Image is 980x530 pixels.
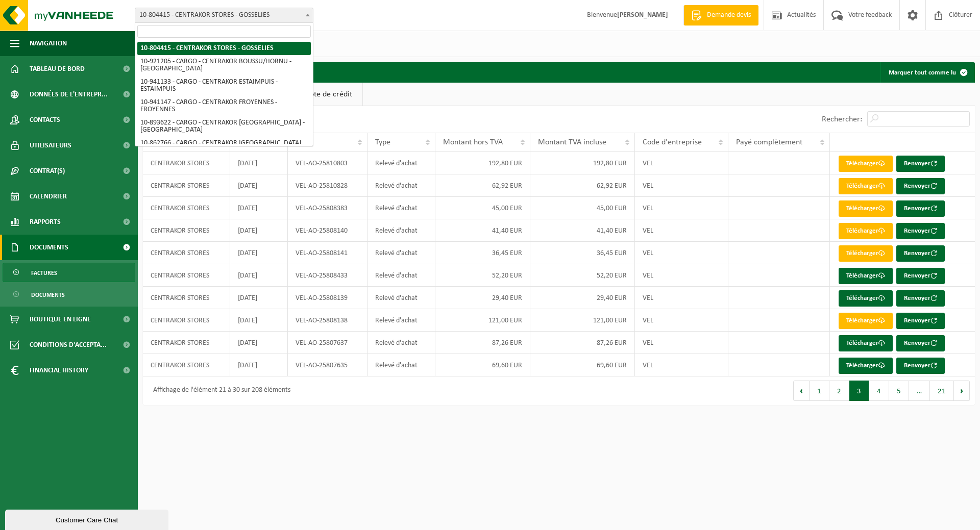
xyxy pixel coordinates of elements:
td: [DATE] [230,197,288,219]
td: [DATE] [230,309,288,332]
td: CENTRAKOR STORES [143,197,230,219]
span: Factures [31,263,57,283]
td: 192,80 EUR [530,152,635,174]
button: Renvoyer [896,156,945,172]
button: Renvoyer [896,178,945,194]
span: Payé complètement [736,138,802,146]
a: Télécharger [839,290,893,307]
li: 10-941133 - CARGO - CENTRAKOR ESTAIMPUIS - ESTAIMPUIS [137,75,311,96]
td: [DATE] [230,332,288,354]
span: Contrat(s) [30,158,65,184]
td: VEL [635,287,728,309]
td: VEL-AO-25810803 [288,152,368,174]
span: Données de l'entrepr... [30,82,108,107]
td: 45,00 EUR [435,197,530,219]
td: VEL [635,174,728,197]
button: 1 [810,381,829,401]
a: Documents [3,285,135,304]
td: CENTRAKOR STORES [143,152,230,174]
span: Navigation [30,31,67,56]
td: [DATE] [230,219,288,242]
td: 62,92 EUR [530,174,635,197]
td: 52,20 EUR [530,264,635,287]
td: Relevé d'achat [367,174,435,197]
td: 69,60 EUR [530,354,635,376]
button: Renvoyer [896,200,945,217]
td: VEL [635,309,728,332]
td: 52,20 EUR [435,264,530,287]
span: Utilisateurs [30,133,71,158]
li: 10-804415 - CENTRAKOR STORES - GOSSELIES [137,42,311,55]
td: [DATE] [230,264,288,287]
td: 87,26 EUR [530,332,635,354]
td: [DATE] [230,242,288,264]
td: VEL-AO-25808433 [288,264,368,287]
button: 3 [849,381,869,401]
td: CENTRAKOR STORES [143,264,230,287]
a: Télécharger [839,335,893,351]
button: 2 [829,381,849,401]
a: Télécharger [839,313,893,329]
strong: [PERSON_NAME] [617,11,668,19]
span: Code d'entreprise [643,138,702,146]
td: [DATE] [230,152,288,174]
a: Télécharger [839,268,893,284]
span: Tableau de bord [30,56,85,82]
td: VEL-AO-25808383 [288,197,368,219]
button: Renvoyer [896,245,945,262]
td: Relevé d'achat [367,197,435,219]
span: … [909,381,930,401]
span: Conditions d'accepta... [30,332,107,358]
li: 10-862766 - CARGO - CENTRAKOR [GEOGRAPHIC_DATA][PERSON_NAME][GEOGRAPHIC_DATA] [137,137,311,157]
button: Previous [793,381,810,401]
td: Relevé d'achat [367,264,435,287]
td: VEL [635,197,728,219]
td: CENTRAKOR STORES [143,309,230,332]
td: VEL [635,242,728,264]
a: Télécharger [839,200,893,217]
span: Montant TVA incluse [538,138,606,146]
a: Télécharger [839,178,893,194]
button: 5 [889,381,909,401]
td: VEL-AO-25810828 [288,174,368,197]
label: Rechercher: [822,115,862,123]
td: CENTRAKOR STORES [143,219,230,242]
a: Factures [3,263,135,282]
iframe: chat widget [5,508,170,530]
button: Renvoyer [896,335,945,351]
span: Documents [31,285,65,305]
td: 29,40 EUR [530,287,635,309]
span: Financial History [30,358,88,383]
td: 41,40 EUR [530,219,635,242]
button: Next [954,381,970,401]
td: 69,60 EUR [435,354,530,376]
td: VEL-AO-25807637 [288,332,368,354]
a: Note de crédit [295,83,362,106]
td: VEL [635,264,728,287]
span: Type [375,138,390,146]
button: 4 [869,381,889,401]
td: 29,40 EUR [435,287,530,309]
td: [DATE] [230,354,288,376]
a: Télécharger [839,223,893,239]
div: Affichage de l'élément 21 à 30 sur 208 éléments [148,382,290,400]
span: Boutique en ligne [30,307,91,332]
span: Demande devis [704,10,753,20]
td: Relevé d'achat [367,309,435,332]
td: VEL [635,354,728,376]
td: 36,45 EUR [530,242,635,264]
td: Relevé d'achat [367,242,435,264]
td: CENTRAKOR STORES [143,174,230,197]
td: VEL-AO-25808140 [288,219,368,242]
button: Renvoyer [896,313,945,329]
td: 45,00 EUR [530,197,635,219]
button: Marquer tout comme lu [880,62,974,83]
span: Rapports [30,209,61,235]
button: Renvoyer [896,223,945,239]
a: Demande devis [683,5,758,26]
span: Documents [30,235,68,260]
td: Relevé d'achat [367,287,435,309]
td: VEL [635,152,728,174]
button: Renvoyer [896,268,945,284]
